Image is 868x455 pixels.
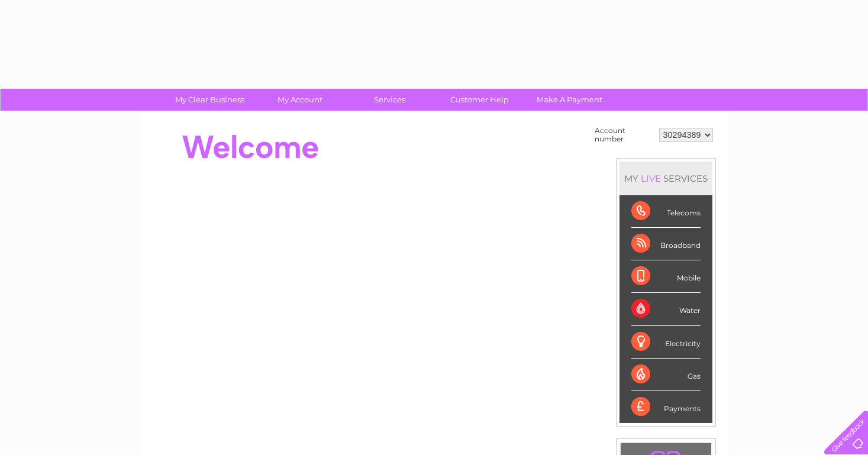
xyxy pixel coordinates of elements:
[631,391,701,423] div: Payments
[631,326,701,359] div: Electricity
[631,228,701,260] div: Broadband
[161,89,259,111] a: My Clear Business
[631,293,701,325] div: Water
[631,359,701,391] div: Gas
[638,173,663,184] div: LIVE
[341,89,438,111] a: Services
[631,260,701,293] div: Mobile
[521,89,618,111] a: Make A Payment
[619,162,712,195] div: MY SERVICES
[592,124,656,146] td: Account number
[251,89,349,111] a: My Account
[631,195,701,228] div: Telecoms
[431,89,528,111] a: Customer Help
